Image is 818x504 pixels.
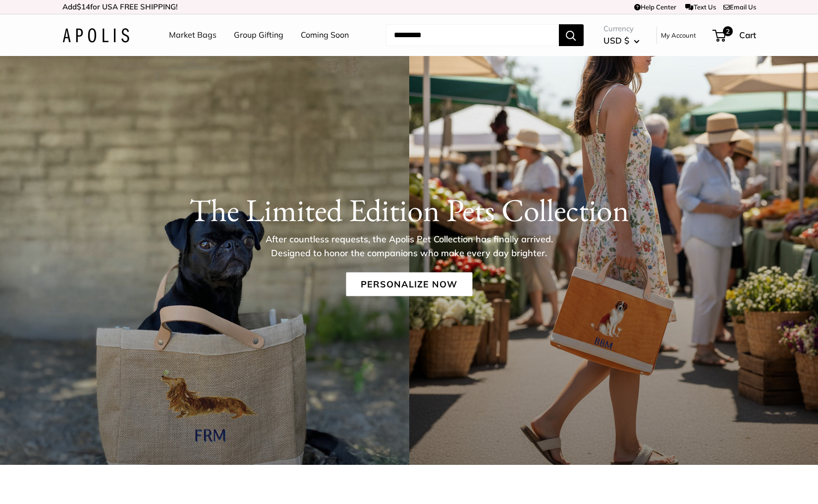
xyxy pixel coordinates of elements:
input: Search... [386,24,559,46]
a: Group Gifting [234,28,283,43]
a: Email Us [723,3,756,11]
a: Help Center [634,3,676,11]
span: 2 [722,26,732,36]
h1: The Limited Edition Pets Collection [62,191,756,229]
button: USD $ [603,33,640,49]
img: Apolis [62,28,129,43]
button: Search [559,24,584,46]
a: Text Us [685,3,715,11]
p: After countless requests, the Apolis Pet Collection has finally arrived. Designed to honor the co... [248,232,570,260]
a: Coming Soon [301,28,349,43]
a: Personalize Now [346,273,472,296]
a: Market Bags [169,28,217,43]
span: Currency [603,22,640,36]
span: $14 [77,2,90,11]
a: 2 Cart [713,27,756,43]
span: USD $ [603,35,629,46]
span: Cart [739,30,756,40]
a: My Account [661,29,696,41]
